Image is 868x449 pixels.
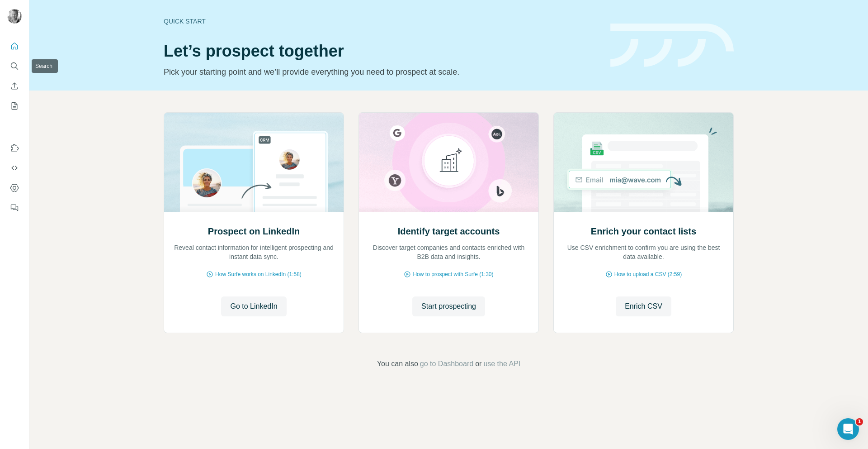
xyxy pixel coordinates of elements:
[230,301,277,312] span: Go to LinkedIn
[359,113,539,212] img: Identify target accounts
[7,160,22,176] button: Use Surfe API
[483,358,520,369] button: use the API
[837,418,859,440] iframe: Intercom live chat
[412,296,485,316] button: Start prospecting
[164,66,599,78] p: Pick your starting point and we’ll provide everything you need to prospect at scale.
[413,270,493,278] span: How to prospect with Surfe (1:30)
[610,24,734,67] img: banner
[421,301,476,312] span: Start prospecting
[173,243,335,261] p: Reveal contact information for intelligent prospecting and instant data sync.
[215,270,302,278] span: How Surfe works on LinkedIn (1:58)
[164,17,599,26] div: Quick start
[368,243,529,261] p: Discover target companies and contacts enriched with B2B data and insights.
[398,225,500,238] h2: Identify target accounts
[7,78,22,94] button: Enrich CSV
[7,98,22,114] button: My lists
[614,270,682,278] span: How to upload a CSV (2:59)
[856,418,863,425] span: 1
[7,9,22,24] img: Avatar
[591,225,696,238] h2: Enrich your contact lists
[625,301,662,312] span: Enrich CSV
[563,243,724,261] p: Use CSV enrichment to confirm you are using the best data available.
[7,140,22,156] button: Use Surfe on LinkedIn
[616,296,671,316] button: Enrich CSV
[377,358,418,369] span: You can also
[7,180,22,196] button: Dashboard
[164,113,344,212] img: Prospect on LinkedIn
[164,42,599,60] h1: Let’s prospect together
[208,225,300,238] h2: Prospect on LinkedIn
[7,200,22,216] button: Feedback
[553,113,734,212] img: Enrich your contact lists
[7,58,22,74] button: Search
[475,358,481,369] span: or
[420,358,473,369] button: go to Dashboard
[7,38,22,54] button: Quick start
[221,296,286,316] button: Go to LinkedIn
